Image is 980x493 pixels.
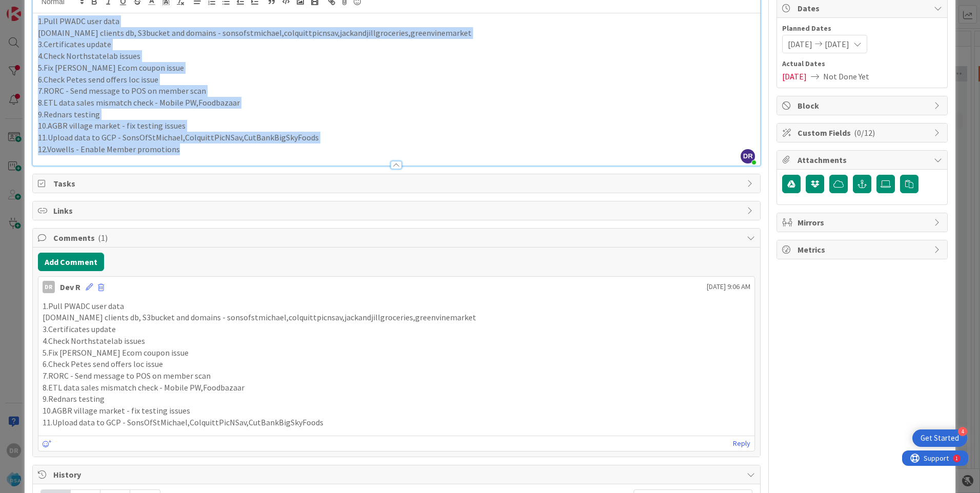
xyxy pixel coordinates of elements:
button: Add Comment [38,253,104,271]
p: 7.RORC - Send message to POS on member scan [43,370,750,382]
p: 3.Certificates update [38,38,755,50]
p: 5.Fix [PERSON_NAME] Ecom coupon issue [43,347,750,359]
p: 12.Vowells - Enable Member promotions [38,143,755,155]
p: 6.Check Petes send offers loc issue [38,74,755,86]
p: 8.ETL data sales mismatch check - Mobile PW,Foodbazaar [38,97,755,109]
span: Planned Dates [782,23,942,34]
p: 7.RORC - Send message to POS on member scan [38,85,755,97]
p: 4.Check Northstatelab issues [43,335,750,347]
div: Dev R [60,281,80,293]
p: 3.Certificates update [43,323,750,335]
p: [DOMAIN_NAME] clients db, S3bucket and domains - sonsofstmichael,colquittpicnsav,jackandjillgroce... [43,312,750,323]
p: 5.Fix [PERSON_NAME] Ecom coupon issue [38,62,755,74]
span: [DATE] [788,38,812,50]
p: 9.Rednars testing [38,109,755,120]
span: History [53,468,742,481]
span: Tasks [53,177,742,190]
p: 11.Upload data to GCP - SonsOfStMichael,ColquittPicNSav,CutBankBigSkyFoods [43,417,750,428]
div: DR [43,281,55,293]
p: 1.Pull PWADC user data [38,15,755,27]
span: [DATE] [825,38,849,50]
span: Links [53,204,742,217]
span: DR [741,149,755,163]
span: Comments [53,232,742,244]
p: 11.Upload data to GCP - SonsOfStMichael,ColquittPicNSav,CutBankBigSkyFoods [38,132,755,143]
p: [DOMAIN_NAME] clients db, S3bucket and domains - sonsofstmichael,colquittpicnsav,jackandjillgroce... [38,27,755,39]
span: [DATE] 9:06 AM [707,281,750,292]
span: Attachments [798,154,929,166]
span: Mirrors [798,216,929,229]
div: 4 [958,427,967,436]
span: Block [798,99,929,112]
span: Metrics [798,243,929,256]
div: 1 [53,4,56,12]
p: 1.Pull PWADC user data [43,300,750,312]
a: Reply [733,437,750,450]
p: 4.Check Northstatelab issues [38,50,755,62]
span: Support [22,2,47,14]
p: 9.Rednars testing [43,393,750,405]
div: Get Started [921,433,959,443]
p: 10.AGBR village market - fix testing issues [38,120,755,132]
span: Custom Fields [798,127,929,139]
span: Dates [798,2,929,14]
span: [DATE] [782,70,807,83]
p: 8.ETL data sales mismatch check - Mobile PW,Foodbazaar [43,382,750,394]
span: Not Done Yet [823,70,869,83]
p: 10.AGBR village market - fix testing issues [43,405,750,417]
p: 6.Check Petes send offers loc issue [43,358,750,370]
span: Actual Dates [782,58,942,69]
span: ( 0/12 ) [854,128,875,138]
span: ( 1 ) [98,233,108,243]
div: Open Get Started checklist, remaining modules: 4 [912,429,967,447]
